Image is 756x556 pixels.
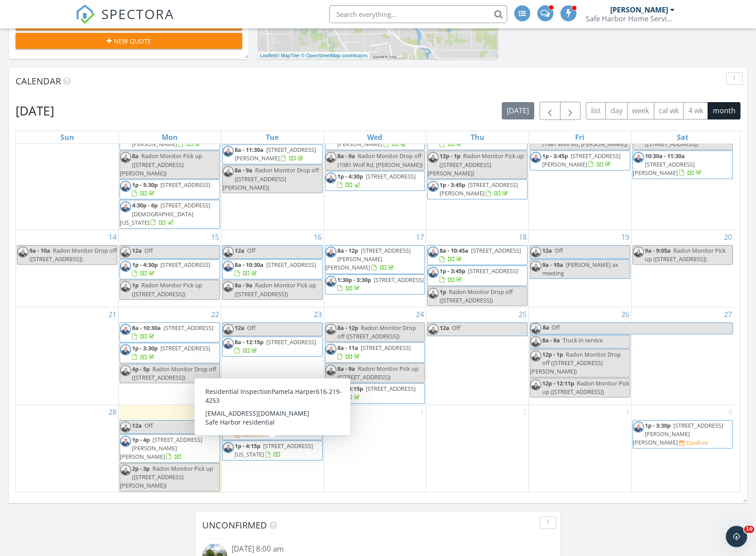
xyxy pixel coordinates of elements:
[235,442,260,450] span: 1p - 4:15p
[324,115,426,230] td: Go to September 10, 2025
[586,102,606,119] button: list
[223,261,234,272] img: safeworkcm_site145.jpg
[722,307,734,322] a: Go to September 27, 2025
[235,146,316,162] a: 8a - 11:30a [STREET_ADDRESS][PERSON_NAME]
[624,405,631,419] a: Go to October 3, 2025
[132,152,139,160] span: 8a
[337,276,371,284] span: 1:30p - 3:30p
[132,181,158,189] span: 1p - 5:30p
[726,405,734,419] a: Go to October 4, 2025
[337,344,358,352] span: 8a - 11a
[120,200,220,229] a: 4:30p - 6p [STREET_ADDRESS][DEMOGRAPHIC_DATA][US_STATE]
[235,246,244,254] span: 12a
[530,261,541,272] img: safeworkcm_site145.jpg
[120,436,202,461] span: [STREET_ADDRESS][PERSON_NAME][PERSON_NAME]
[120,201,210,226] span: [STREET_ADDRESS][DEMOGRAPHIC_DATA][US_STATE]
[107,230,118,244] a: Go to September 14, 2025
[542,246,552,254] span: 12a
[235,421,316,429] a: 8a - 10:45a [STREET_ADDRESS]
[235,146,316,162] span: [STREET_ADDRESS][PERSON_NAME]
[160,131,180,143] a: Monday
[542,152,568,160] span: 1p - 3:45p
[223,166,319,191] span: Radon Monitor Drop off ([STREET_ADDRESS][PERSON_NAME])
[620,230,631,244] a: Go to September 19, 2025
[440,181,518,197] span: [STREET_ADDRESS][PERSON_NAME]
[679,439,708,447] a: Confirm
[552,323,560,331] span: Off
[16,115,119,230] td: Go to September 7, 2025
[258,52,370,60] div: |
[222,337,323,357] a: 8a - 12:15p [STREET_ADDRESS]
[620,307,631,322] a: Go to September 26, 2025
[120,152,131,163] img: safeworkcm_site145.jpg
[120,465,131,476] img: safeworkcm_site145.jpg
[119,405,221,492] td: Go to September 29, 2025
[101,4,174,23] span: SPECTORA
[440,152,460,160] span: 12p - 1p
[120,465,213,489] span: Radon Monitor Pick up ([STREET_ADDRESS][PERSON_NAME])
[361,344,411,352] span: [STREET_ADDRESS]
[426,230,529,307] td: Go to September 18, 2025
[645,421,671,429] span: 1p - 3:30p
[517,230,528,244] a: Go to September 18, 2025
[325,276,336,287] img: safeworkcm_site145.jpg
[132,246,142,254] span: 12a
[16,230,119,307] td: Go to September 14, 2025
[428,181,439,192] img: safeworkcm_site145.jpg
[120,281,131,292] img: safeworkcm_site145.jpg
[325,245,425,274] a: 8a - 12p [STREET_ADDRESS][PERSON_NAME][PERSON_NAME]
[530,379,541,390] img: safeworkcm_site145.jpg
[120,343,220,363] a: 1p - 3:30p [STREET_ADDRESS]
[586,14,675,23] div: Safe Harbor Home Services
[414,307,426,322] a: Go to September 24, 2025
[120,179,220,199] a: 1p - 5:30p [STREET_ADDRESS]
[223,421,234,433] img: safeworkcm_site145.jpg
[708,102,740,119] button: month
[427,179,528,199] a: 1p - 3:45p [STREET_ADDRESS][PERSON_NAME]
[120,259,220,279] a: 1p - 4:30p [STREET_ADDRESS]
[235,430,264,439] a: Confirm
[440,324,449,332] span: 12a
[312,307,324,322] a: Go to September 23, 2025
[16,307,119,405] td: Go to September 21, 2025
[120,436,131,447] img: safeworkcm_site145.jpg
[235,281,252,289] span: 8a - 9a
[202,519,267,531] span: Unconfirmed
[132,181,210,197] a: 1p - 5:30p [STREET_ADDRESS]
[132,365,216,381] span: Radon Monitor Drop off ([STREET_ADDRESS])
[440,246,468,254] span: 8a - 10:45a
[260,53,275,58] a: Leaflet
[337,324,416,340] span: Radon Monitor Drop off ([STREET_ADDRESS])
[325,324,336,335] img: safeworkcm_site145.jpg
[221,405,324,492] td: Go to September 30, 2025
[563,336,603,344] span: Truck in service
[107,405,118,419] a: Go to September 28, 2025
[222,144,323,164] a: 8a - 11:30a [STREET_ADDRESS][PERSON_NAME]
[132,261,158,269] span: 1p - 4:30p
[645,246,671,254] span: 9a - 9:05a
[325,246,411,271] span: [STREET_ADDRESS][PERSON_NAME][PERSON_NAME]
[132,201,158,209] span: 4:30p - 6p
[235,338,316,354] a: 8a - 12:15p [STREET_ADDRESS]
[529,115,632,230] td: Go to September 12, 2025
[542,261,618,277] span: [PERSON_NAME] ax meeting
[119,115,221,230] td: Go to September 8, 2025
[633,421,723,446] a: 1p - 3:30p [STREET_ADDRESS][PERSON_NAME][PERSON_NAME]
[242,431,264,438] div: Confirm
[247,324,256,332] span: Off
[337,152,423,168] span: Radon Monitor Drop off (1981 Wolf Rd, [PERSON_NAME])
[530,350,621,375] span: Radon Monitor Drop off ([STREET_ADDRESS][PERSON_NAME])
[337,276,424,292] a: 1:30p - 3:30p [STREET_ADDRESS]
[16,75,61,87] span: Calendar
[530,336,541,347] img: safeworkcm_site145.jpg
[325,385,336,396] img: safeworkcm_site145.jpg
[530,246,541,258] img: safeworkcm_site145.jpg
[631,405,734,492] td: Go to October 4, 2025
[645,152,685,160] span: 10:30a - 11:30a
[132,281,202,298] span: Radon Monitor Pick up ([STREET_ADDRESS])
[366,172,416,180] span: [STREET_ADDRESS]
[645,246,726,263] span: Radon Monitor Pick up ([STREET_ADDRESS])
[119,307,221,405] td: Go to September 22, 2025
[337,385,416,401] a: 1p - 4:15p [STREET_ADDRESS]
[325,274,425,294] a: 1:30p - 3:30p [STREET_ADDRESS]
